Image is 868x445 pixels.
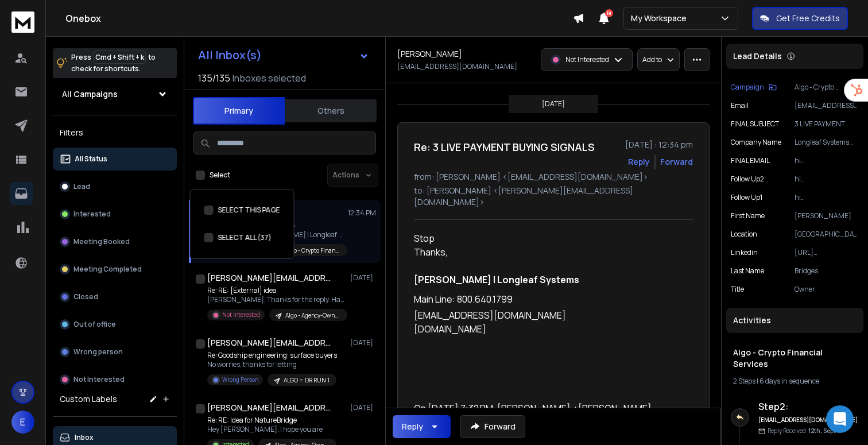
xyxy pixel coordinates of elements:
[207,295,345,304] p: [PERSON_NAME], Thanks for the reply. Have
[207,337,334,349] h1: [PERSON_NAME][EMAIL_ADDRESS][DOMAIN_NAME]
[731,175,764,184] p: Follow Up2
[731,119,779,129] p: FINAL SUBJECT
[808,427,836,435] span: 12th, Sept
[350,338,376,347] p: [DATE]
[733,376,755,386] span: 2 Steps
[94,51,146,64] span: Cmd + Shift + k
[726,308,863,333] div: Activities
[53,285,177,308] button: Closed
[53,340,177,363] button: Wrong person
[776,13,840,24] p: Get Free Credits
[193,97,285,125] button: Primary
[731,83,777,92] button: Campaign
[53,230,177,253] button: Meeting Booked
[758,400,859,413] h6: Step 2 :
[189,44,378,67] button: All Inbox(s)
[795,101,859,110] p: [EMAIL_ADDRESS][DOMAIN_NAME]
[207,402,334,413] h1: [PERSON_NAME][EMAIL_ADDRESS][DOMAIN_NAME]
[393,415,451,438] button: Reply
[795,83,859,92] p: Algo - Crypto Financial Services
[285,98,377,123] button: Others
[222,376,258,384] p: Wrong Person
[605,9,613,17] span: 19
[73,182,90,191] p: Lead
[752,7,848,30] button: Get Free Credits
[795,285,859,294] p: Owner
[414,401,684,443] blockquote: On [DATE] 7:32 PM, [PERSON_NAME] <[PERSON_NAME][EMAIL_ADDRESS][DOMAIN_NAME]> wrote:
[11,11,34,33] img: logo
[73,265,142,274] p: Meeting Completed
[222,311,260,319] p: Not Interested
[218,206,280,215] label: SELECT THIS PAGE
[826,405,854,433] div: Open Intercom Messenger
[758,416,859,424] h6: [EMAIL_ADDRESS][DOMAIN_NAME]
[11,411,34,434] button: E
[795,119,859,129] p: 3 LIVE PAYMENT BUYING SIGNALS
[733,347,857,370] h1: Algo - Crypto Financial Services
[414,245,684,388] div: Thanks,
[207,425,336,434] p: Hey [PERSON_NAME], I hope you are
[731,266,764,276] p: Last Name
[628,156,650,168] button: Reply
[397,62,517,71] p: [EMAIL_ADDRESS][DOMAIN_NAME]
[731,193,762,202] p: Follow Up1
[73,375,125,384] p: Not Interested
[733,377,857,386] div: |
[73,237,130,246] p: Meeting Booked
[53,148,177,171] button: All Status
[731,285,744,294] p: title
[198,49,262,61] h1: All Inbox(s)
[731,101,749,110] p: Email
[53,203,177,226] button: Interested
[414,287,684,308] div: Main Line: 800.640.1799
[60,393,117,405] h3: Custom Labels
[414,185,693,208] p: to: [PERSON_NAME] <[PERSON_NAME][EMAIL_ADDRESS][DOMAIN_NAME]>
[731,248,758,257] p: linkedin
[795,230,859,239] p: [GEOGRAPHIC_DATA] Area
[73,347,123,357] p: Wrong person
[631,13,691,24] p: My Workspace
[414,322,684,388] div: [DOMAIN_NAME]
[207,360,337,369] p: No worries, thanks for letting
[460,415,525,438] button: Forward
[73,292,98,301] p: Closed
[350,273,376,283] p: [DATE]
[542,99,565,109] p: [DATE]
[731,211,765,220] p: First Name
[53,175,177,198] button: Lead
[731,156,770,165] p: FINAL EMAIL
[73,320,116,329] p: Out of office
[350,403,376,412] p: [DATE]
[397,48,462,60] h1: [PERSON_NAME]
[53,313,177,336] button: Out of office
[414,139,595,155] h1: Re: 3 LIVE PAYMENT BUYING SIGNALS
[625,139,693,150] p: [DATE] : 12:34 pm
[795,175,859,184] p: hi [PERSON_NAME], know you’re busy so I’ll keep this quick. we’re spotting several near-term oppo...
[731,83,764,92] p: Campaign
[348,208,376,218] p: 12:34 PM
[75,433,94,442] p: Inbox
[795,138,859,147] p: Longleaf Systems LLC
[207,351,337,360] p: Re: Goodship engineering: surface buyers
[795,193,859,202] p: hi [PERSON_NAME], just following up — ran our agents specifically for Longleaf Systems and am see...
[795,248,859,257] p: [URL][DOMAIN_NAME][PERSON_NAME]
[71,52,156,75] p: Press to check for shortcuts.
[731,138,781,147] p: Company Name
[207,286,345,295] p: Re: RE: [External] idea
[414,273,579,286] b: [PERSON_NAME] I Longleaf Systems
[75,154,107,164] p: All Status
[414,308,684,322] div: [EMAIL_ADDRESS][DOMAIN_NAME]
[768,427,836,435] p: Reply Received
[795,211,859,220] p: [PERSON_NAME]
[414,171,693,183] p: from: [PERSON_NAME] <[EMAIL_ADDRESS][DOMAIN_NAME]>
[53,368,177,391] button: Not Interested
[65,11,573,25] h1: Onebox
[731,230,757,239] p: location
[207,416,336,425] p: Re: RE: Idea for NatureBridge
[795,266,859,276] p: Bridges
[795,156,859,165] p: hi [PERSON_NAME], saw that Longleaf Systems LLC is focused on b2b/smb payments, fee elimination, ...
[53,83,177,106] button: All Campaigns
[660,156,693,168] div: Forward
